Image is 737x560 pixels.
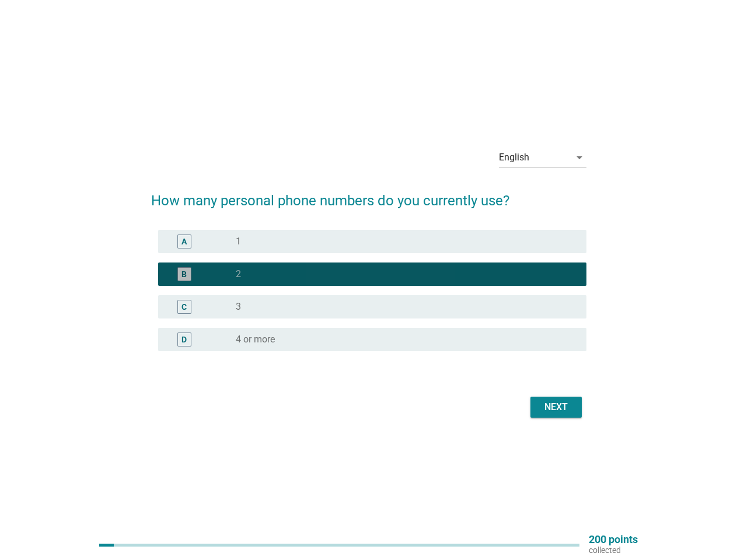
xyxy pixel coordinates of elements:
[572,150,586,164] i: arrow_drop_down
[499,152,529,163] div: English
[181,334,187,346] div: D
[181,301,187,313] div: C
[540,400,572,414] div: Next
[589,545,638,555] p: collected
[236,268,241,280] label: 2
[151,178,586,211] h2: How many personal phone numbers do you currently use?
[236,334,275,345] label: 4 or more
[589,534,638,545] p: 200 points
[530,397,582,418] button: Next
[236,236,241,247] label: 1
[181,236,187,248] div: A
[181,268,187,281] div: B
[236,301,241,313] label: 3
